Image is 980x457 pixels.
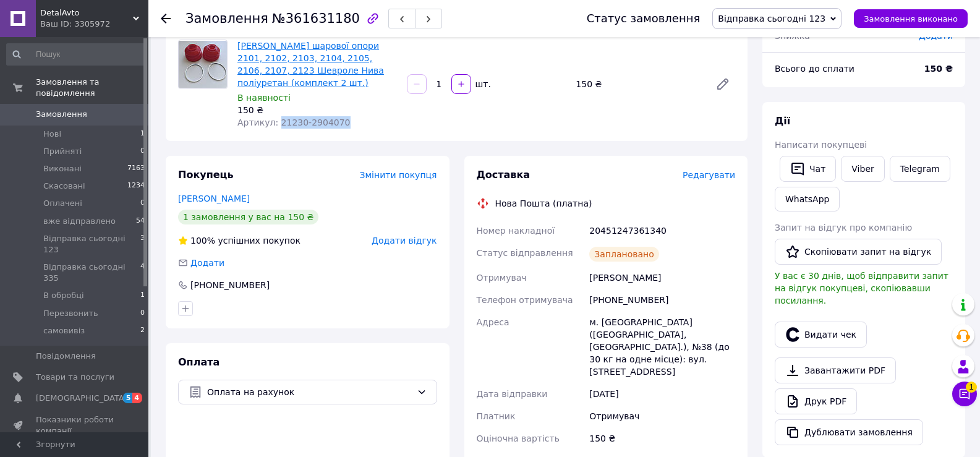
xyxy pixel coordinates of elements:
input: Пошук [6,43,146,66]
div: [PHONE_NUMBER] [189,279,271,291]
div: м. [GEOGRAPHIC_DATA] ([GEOGRAPHIC_DATA], [GEOGRAPHIC_DATA].), №38 (до 30 кг на одне місце): вул. ... [587,311,738,383]
span: Нові [43,129,61,140]
span: Отримувач [477,273,527,283]
button: Замовлення виконано [854,9,968,28]
span: 1234 [127,181,145,192]
span: Дії [775,115,790,127]
span: [DEMOGRAPHIC_DATA] [36,393,127,404]
span: 5 [123,393,133,403]
a: Завантажити PDF [775,357,896,383]
span: вже відправлено [43,216,116,227]
div: [PHONE_NUMBER] [587,289,738,311]
span: Замовлення [185,11,268,26]
span: Замовлення виконано [864,14,958,23]
div: шт. [472,78,492,90]
span: Скасовані [43,181,85,192]
span: Оплачені [43,198,82,209]
span: 4 [132,393,142,403]
span: Всього до сплати [775,64,854,74]
span: Доставка [477,169,530,181]
a: Telegram [890,156,950,182]
span: Знижка [775,31,810,41]
img: Пильник шарової опори 2101, 2102, 2103, 2104, 2105, 2106, 2107, 2123 Шевроле Нива поліуретан (ком... [179,41,227,88]
span: Змінити покупця [360,170,437,180]
span: Відправка сьогодні 123 [718,14,825,23]
span: Артикул: 21230-2904070 [237,117,351,127]
span: 0 [140,146,145,157]
span: 1 [140,129,145,140]
span: Показники роботи компанії [36,414,114,437]
div: 1 замовлення у вас на 150 ₴ [178,210,318,224]
div: Нова Пошта (платна) [492,197,595,210]
div: 150 ₴ [571,75,705,93]
span: самовивіз [43,325,85,336]
span: Виконані [43,163,82,174]
span: 0 [140,308,145,319]
span: Дата відправки [477,389,548,399]
span: Товари та послуги [36,372,114,383]
div: Ваш ID: 3305972 [40,19,148,30]
span: DetalAvto [40,7,133,19]
span: Відправка сьогодні 335 [43,262,140,284]
span: Платник [477,411,516,421]
span: В наявності [237,93,291,103]
button: Видати чек [775,322,867,348]
div: Отримувач [587,405,738,427]
span: 1 [966,382,977,393]
div: 20451247361340 [587,220,738,242]
div: [DATE] [587,383,738,405]
button: Чат [780,156,836,182]
span: Замовлення та повідомлення [36,77,148,99]
span: 2 [140,325,145,336]
a: WhatsApp [775,187,840,211]
a: [PERSON_NAME] шарової опори 2101, 2102, 2103, 2104, 2105, 2106, 2107, 2123 Шевроле Нива поліурета... [237,41,384,88]
div: 150 ₴ [587,427,738,450]
button: Дублювати замовлення [775,419,923,445]
span: 54 [136,216,145,227]
span: 100% [190,236,215,246]
span: Редагувати [683,170,735,180]
span: Запит на відгук про компанію [775,223,912,233]
span: 4 [140,262,145,284]
b: 150 ₴ [924,64,953,74]
a: Редагувати [710,72,735,96]
span: Прийняті [43,146,82,157]
span: Адреса [477,317,509,327]
span: Додати [919,31,953,41]
a: [PERSON_NAME] [178,194,250,203]
span: В обробці [43,290,84,301]
span: Оціночна вартість [477,434,560,443]
div: [PERSON_NAME] [587,267,738,289]
span: Номер накладної [477,226,555,236]
button: Скопіювати запит на відгук [775,239,942,265]
span: Статус відправлення [477,248,573,258]
span: 1 [140,290,145,301]
span: Додати [190,258,224,268]
span: Замовлення [36,109,87,120]
div: Повернутися назад [161,12,171,25]
a: Друк PDF [775,388,857,414]
button: Чат з покупцем1 [952,382,977,406]
span: 3 [140,233,145,255]
span: Відправка сьогодні 123 [43,233,140,255]
span: Оплата на рахунок [207,385,412,399]
span: Покупець [178,169,234,181]
div: Статус замовлення [587,12,701,25]
a: Viber [841,156,884,182]
span: Телефон отримувача [477,295,573,305]
span: Додати відгук [372,236,437,246]
span: №361631180 [272,11,360,26]
div: успішних покупок [178,234,300,247]
span: У вас є 30 днів, щоб відправити запит на відгук покупцеві, скопіювавши посилання. [775,271,948,305]
div: Заплановано [589,247,659,262]
div: 150 ₴ [237,104,397,116]
span: Перезвонить [43,308,98,319]
span: Повідомлення [36,351,96,362]
span: 7163 [127,163,145,174]
span: Оплата [178,356,219,368]
span: 0 [140,198,145,209]
span: Написати покупцеві [775,140,867,150]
